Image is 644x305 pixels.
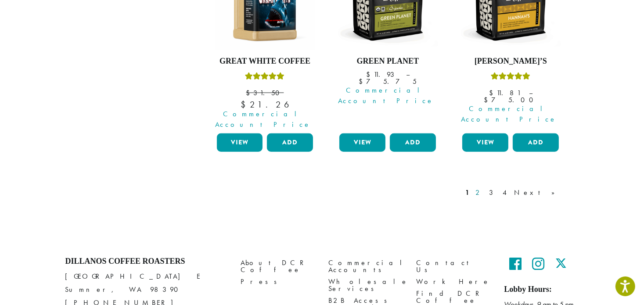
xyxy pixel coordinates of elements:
h5: Lobby Hours: [504,285,579,294]
a: 3 [488,187,499,198]
a: View [462,133,508,152]
bdi: 75.75 [359,77,417,86]
a: Next » [513,187,563,198]
span: Commercial Account Price [211,109,316,130]
span: $ [241,99,250,110]
div: Rated 5.00 out of 5 [245,71,284,84]
a: Contact Us [417,257,491,276]
span: – [406,70,410,79]
button: Add [267,133,313,152]
a: 2 [474,187,485,198]
span: Commercial Account Price [457,104,561,125]
a: Commercial Accounts [329,257,403,276]
a: About DCR Coffee [241,257,316,276]
h4: Green Planet [337,57,438,66]
span: $ [489,88,496,97]
h4: [PERSON_NAME]’s [460,57,561,66]
bdi: 75.00 [484,95,537,104]
a: View [339,133,385,152]
span: $ [359,77,366,86]
div: Rated 5.00 out of 5 [491,71,530,84]
bdi: 31.50 [246,88,284,97]
a: 4 [501,187,510,198]
span: $ [246,88,253,97]
span: $ [366,70,374,79]
a: 1 [464,187,471,198]
a: Press [241,276,316,287]
h4: Great White Coffee [215,57,316,66]
span: Commercial Account Price [334,85,438,106]
bdi: 21.26 [241,99,289,110]
button: Add [513,133,559,152]
span: – [529,88,532,97]
a: Work Here [417,276,491,287]
a: View [217,133,263,152]
button: Add [390,133,436,152]
a: Wholesale Services [329,276,403,294]
bdi: 11.93 [366,70,398,79]
span: $ [484,95,491,104]
bdi: 11.81 [489,88,521,97]
h4: Dillanos Coffee Roasters [65,257,228,266]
